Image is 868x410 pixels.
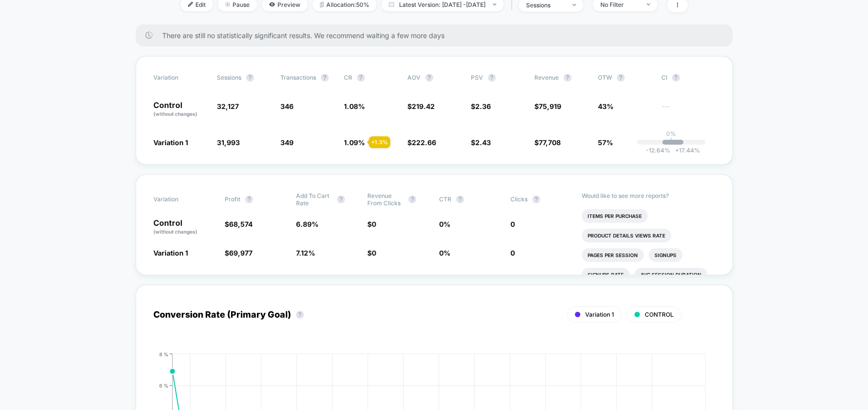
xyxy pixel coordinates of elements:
[280,138,294,147] span: 349
[357,74,365,82] button: ?
[407,138,436,147] span: $
[645,311,674,318] span: CONTROL
[539,102,561,110] span: 75,919
[661,104,715,118] span: ---
[582,192,715,199] p: Would like to see more reports?
[280,102,294,110] span: 346
[296,220,318,228] span: 6.89 %
[617,74,625,82] button: ?
[320,2,324,7] img: rebalance
[408,195,416,203] button: ?
[367,249,376,257] span: $
[475,138,491,147] span: 2.43
[153,249,188,257] span: Variation 1
[532,195,540,203] button: ?
[649,248,682,262] li: Signups
[389,2,394,7] img: calendar
[510,220,515,228] span: 0
[439,220,450,228] span: 0 %
[510,249,515,257] span: 0
[367,192,403,207] span: Revenue From Clicks
[488,74,496,82] button: ?
[153,192,207,207] span: Variation
[225,220,253,228] span: $
[217,74,241,81] span: Sessions
[321,74,329,82] button: ?
[598,138,613,147] span: 57%
[225,195,240,203] span: Profit
[439,195,451,203] span: CTR
[598,102,614,110] span: 43%
[582,268,630,281] li: Signups Rate
[526,1,565,9] div: sessions
[337,195,345,203] button: ?
[564,74,572,82] button: ?
[225,249,253,257] span: $
[672,74,680,82] button: ?
[153,229,197,235] span: (without changes)
[162,31,713,40] span: There are still no statistically significant results. We recommend waiting a few more days
[439,249,450,257] span: 0 %
[661,74,715,82] span: CI
[225,2,230,7] img: end
[412,138,436,147] span: 222.66
[493,3,496,5] img: end
[217,102,239,110] span: 32,127
[245,195,253,203] button: ?
[372,249,376,257] span: 0
[670,137,672,145] p: |
[600,1,639,8] div: No Filter
[296,192,332,207] span: Add To Cart Rate
[534,138,561,147] span: $
[539,138,561,147] span: 77,708
[510,195,528,203] span: Clicks
[572,4,576,6] img: end
[153,101,207,118] p: Control
[425,74,433,82] button: ?
[217,138,240,147] span: 31,993
[646,147,670,154] span: -12.64 %
[582,248,644,262] li: Pages Per Session
[153,138,188,147] span: Variation 1
[296,311,304,319] button: ?
[407,102,435,110] span: $
[369,136,390,148] div: + 1.3 %
[229,220,253,228] span: 68,574
[582,229,671,242] li: Product Details Views Rate
[412,102,435,110] span: 219.42
[534,102,561,110] span: $
[344,138,365,147] span: 1.09 %
[229,249,253,257] span: 69,977
[471,102,491,110] span: $
[666,130,676,137] p: 0%
[188,2,193,7] img: edit
[407,74,421,81] span: AOV
[344,102,365,110] span: 1.08 %
[670,147,700,154] span: 17.44 %
[471,138,491,147] span: $
[635,268,707,281] li: Avg Session Duration
[153,111,197,117] span: (without changes)
[475,102,491,110] span: 2.36
[159,351,169,357] tspan: 8 %
[153,74,207,82] span: Variation
[647,3,650,5] img: end
[582,209,648,223] li: Items Per Purchase
[296,249,315,257] span: 7.12 %
[585,311,614,318] span: Variation 1
[280,74,316,81] span: Transactions
[598,74,652,82] span: OTW
[675,147,679,154] span: +
[471,74,483,81] span: PSV
[344,74,352,81] span: CR
[153,219,215,236] p: Control
[246,74,254,82] button: ?
[456,195,464,203] button: ?
[159,382,169,388] tspan: 6 %
[367,220,376,228] span: $
[534,74,559,81] span: Revenue
[372,220,376,228] span: 0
